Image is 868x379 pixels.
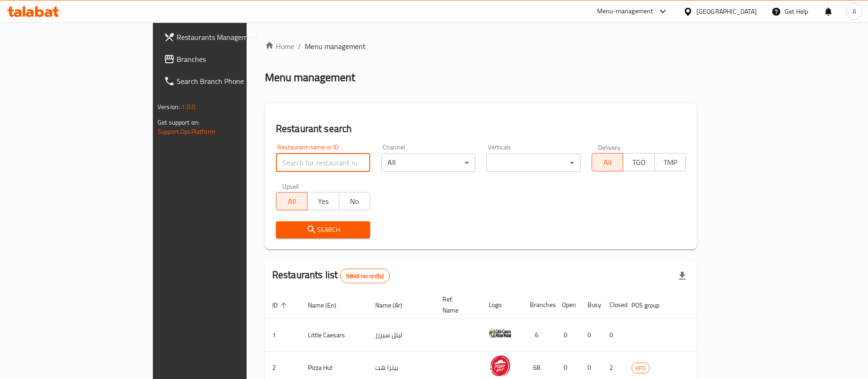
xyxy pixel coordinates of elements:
th: Open [555,291,580,319]
div: Total records count [340,269,389,283]
button: All [276,192,307,210]
label: Upsell [282,183,299,189]
span: ID [272,300,290,311]
a: Restaurants Management [156,26,298,48]
span: A [852,6,856,16]
button: Yes [307,192,339,210]
span: Menu management [305,41,366,52]
span: TGO [627,156,651,169]
span: All [280,195,304,208]
th: Closed [602,291,624,319]
td: ليتل سيزرز [368,319,435,352]
td: 0 [555,319,580,352]
span: Yes [311,195,335,208]
td: Little Caesars [301,319,368,352]
h2: Menu management [265,70,355,85]
h2: Restaurants list [272,268,390,283]
th: Logo [481,291,523,319]
span: Name (Ar) [375,300,414,311]
span: Get support on: [157,116,199,128]
a: Support.OpsPlatform [157,126,216,137]
span: Name (En) [308,300,348,311]
label: Delivery [598,144,621,150]
span: Restaurants Management [177,32,291,43]
span: Version: [157,101,180,113]
button: No [339,192,370,210]
span: Search Branch Phone [177,76,291,87]
button: TGO [623,153,654,171]
img: Pizza Hut [489,354,512,377]
span: POS group [631,300,671,311]
div: ​ [486,154,581,172]
h2: Restaurant search [276,122,686,136]
td: 0 [602,319,624,352]
img: Little Caesars [489,322,512,345]
span: No [343,195,367,208]
span: Ref. Name [442,294,470,316]
nav: breadcrumb [265,41,697,52]
button: TMP [654,153,686,171]
span: KFG [632,363,649,374]
button: Search [276,221,370,238]
td: 6 [523,319,555,352]
span: Branches [177,54,291,65]
span: 1.0.0 [181,101,195,113]
td: 0 [580,319,602,352]
input: Search for restaurant name or ID.. [276,154,370,172]
div: [GEOGRAPHIC_DATA] [696,6,757,16]
a: Search Branch Phone [156,70,298,92]
li: / [298,41,301,52]
span: All [596,156,620,169]
button: All [592,153,623,171]
th: Busy [580,291,602,319]
div: Export file [671,265,693,287]
span: TMP [658,156,682,169]
span: Search [283,224,363,236]
div: Menu-management [597,6,653,17]
div: All [381,154,475,172]
a: Branches [156,48,298,70]
th: Branches [523,291,555,319]
span: 9849 record(s) [340,272,389,280]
